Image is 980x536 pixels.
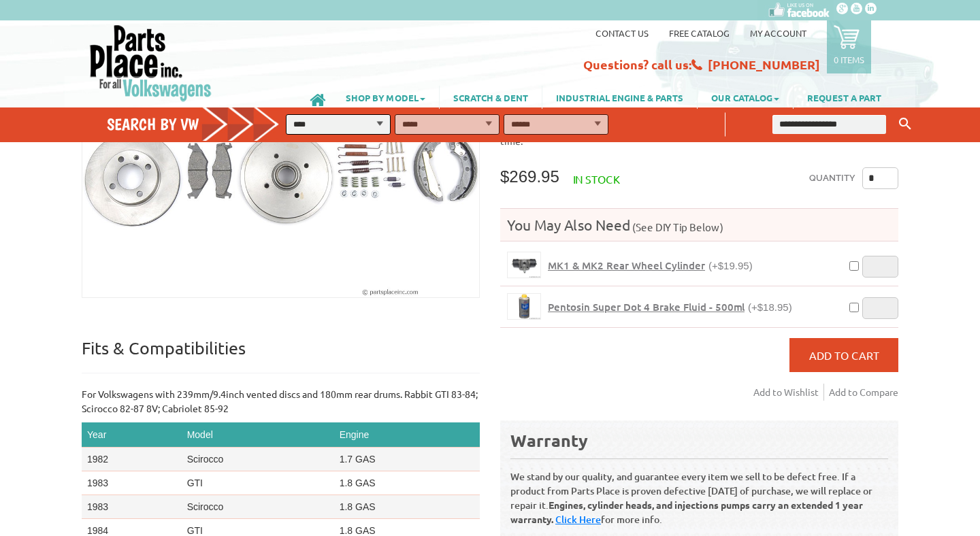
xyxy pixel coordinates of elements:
[510,429,888,452] div: Warranty
[708,260,753,271] span: (+$19.95)
[789,338,898,372] button: Add to Cart
[698,86,793,109] a: OUR CATALOG
[500,216,898,234] h4: You May Also Need
[440,86,542,109] a: SCRATCH & DENT
[334,495,480,519] td: 1.8 GAS
[182,495,334,519] td: Scirocco
[507,252,541,278] a: MK1 & MK2 Rear Wheel Cylinder
[332,86,439,109] a: SHOP BY MODEL
[555,513,601,526] a: Click Here
[809,167,855,189] label: Quantity
[548,259,753,272] a: MK1 & MK2 Rear Wheel Cylinder(+$19.95)
[630,220,723,233] span: (See DIY Tip Below)
[82,422,182,448] th: Year
[548,301,792,314] a: Pentosin Super Dot 4 Brake Fluid - 500ml(+$18.95)
[82,495,182,519] td: 1983
[510,458,888,526] p: We stand by our quality, and guarantee every item we sell to be defect free. If a product from Pa...
[500,167,559,186] span: $269.95
[834,54,864,65] p: 0 items
[542,86,697,109] a: INDUSTRIAL ENGINE & PARTS
[82,387,480,416] p: For Volkswagens with 239mm/9.4inch vented discs and 180mm rear drums. Rabbit GTI 83-84; Scirocco ...
[107,114,293,134] h4: Search by VW
[573,172,620,186] span: In stock
[750,27,806,39] a: My Account
[334,471,480,495] td: 1.8 GAS
[548,258,705,272] span: MK1 & MK2 Rear Wheel Cylinder
[82,471,182,495] td: 1983
[508,252,540,278] img: MK1 & MK2 Rear Wheel Cylinder
[827,20,871,73] a: 0 items
[182,471,334,495] td: GTI
[82,448,182,471] td: 1982
[753,384,824,401] a: Add to Wishlist
[510,499,863,525] b: Engines, cylinder heads, and injections pumps carry an extended 1 year warranty.
[88,24,213,102] img: Parts Place Inc!
[748,301,792,313] span: (+$18.95)
[182,448,334,471] td: Scirocco
[895,113,915,135] button: Keyword Search
[508,294,540,319] img: Pentosin Super Dot 4 Brake Fluid - 500ml
[82,337,480,373] p: Fits & Compatibilities
[507,293,541,320] a: Pentosin Super Dot 4 Brake Fluid - 500ml
[669,27,730,39] a: Free Catalog
[595,27,649,39] a: Contact us
[829,384,898,401] a: Add to Compare
[794,86,895,109] a: REQUEST A PART
[548,300,745,314] span: Pentosin Super Dot 4 Brake Fluid - 500ml
[809,348,879,362] span: Add to Cart
[334,448,480,471] td: 1.7 GAS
